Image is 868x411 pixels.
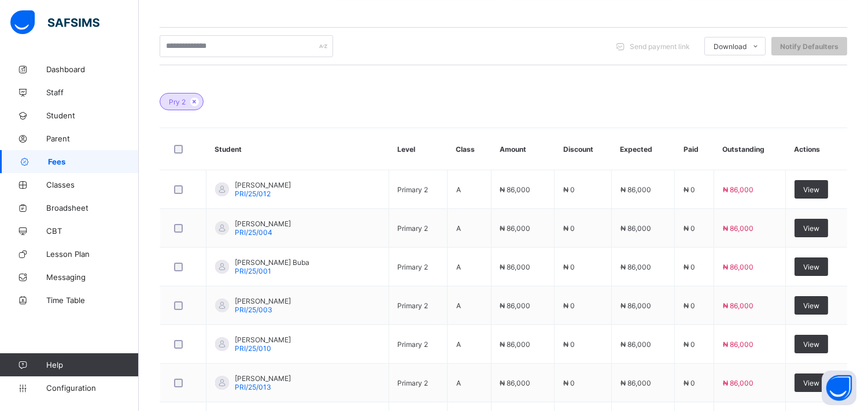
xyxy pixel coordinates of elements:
[563,301,575,310] span: ₦ 0
[10,10,99,35] img: safsims
[630,42,690,51] span: Send payment link
[803,263,819,271] span: View
[206,128,389,170] th: Student
[723,340,754,349] span: ₦ 86,000
[500,340,531,349] span: ₦ 86,000
[563,340,575,349] span: ₦ 0
[723,224,754,233] span: ₦ 86,000
[803,301,819,310] span: View
[785,128,847,170] th: Actions
[684,340,695,349] span: ₦ 0
[620,301,651,310] span: ₦ 86,000
[46,203,139,212] span: Broadsheet
[684,224,695,233] span: ₦ 0
[611,128,675,170] th: Expected
[620,224,651,233] span: ₦ 86,000
[684,263,695,271] span: ₦ 0
[456,224,461,233] span: A
[456,301,461,310] span: A
[803,224,819,233] span: View
[563,224,575,233] span: ₦ 0
[46,296,139,305] span: Time Table
[235,219,291,228] span: [PERSON_NAME]
[46,360,138,369] span: Help
[235,374,291,383] span: [PERSON_NAME]
[500,185,531,194] span: ₦ 86,000
[714,42,747,51] span: Download
[684,379,695,387] span: ₦ 0
[714,128,785,170] th: Outstanding
[500,301,531,310] span: ₦ 86,000
[46,226,139,236] span: CBT
[500,379,531,387] span: ₦ 86,000
[46,88,139,97] span: Staff
[46,249,139,259] span: Lesson Plan
[563,379,575,387] span: ₦ 0
[48,157,139,166] span: Fees
[500,263,531,271] span: ₦ 86,000
[723,263,754,271] span: ₦ 86,000
[46,111,139,120] span: Student
[803,379,819,387] span: View
[398,340,429,349] span: Primary 2
[235,344,271,353] span: PRI/25/010
[389,128,447,170] th: Level
[563,263,575,271] span: ₦ 0
[822,371,856,405] button: Open asap
[398,224,429,233] span: Primary 2
[447,128,491,170] th: Class
[235,181,291,189] span: [PERSON_NAME]
[235,267,271,275] span: PRI/25/001
[456,263,461,271] span: A
[398,185,429,194] span: Primary 2
[684,301,695,310] span: ₦ 0
[491,128,555,170] th: Amount
[398,301,429,310] span: Primary 2
[620,263,651,271] span: ₦ 86,000
[235,228,272,237] span: PRI/25/004
[456,340,461,349] span: A
[169,98,186,106] span: Pry 2
[723,185,754,194] span: ₦ 86,000
[563,185,575,194] span: ₦ 0
[235,297,291,305] span: [PERSON_NAME]
[723,301,754,310] span: ₦ 86,000
[456,185,461,194] span: A
[456,379,461,387] span: A
[46,65,139,74] span: Dashboard
[235,305,272,314] span: PRI/25/003
[46,383,138,393] span: Configuration
[803,185,819,194] span: View
[803,340,819,349] span: View
[235,335,291,344] span: [PERSON_NAME]
[684,185,695,194] span: ₦ 0
[620,340,651,349] span: ₦ 86,000
[46,180,139,189] span: Classes
[235,189,271,198] span: PRI/25/012
[398,379,429,387] span: Primary 2
[620,379,651,387] span: ₦ 86,000
[555,128,612,170] th: Discount
[398,263,429,271] span: Primary 2
[675,128,714,170] th: Paid
[235,383,271,391] span: PRI/25/013
[46,272,139,282] span: Messaging
[500,224,531,233] span: ₦ 86,000
[46,134,139,143] span: Parent
[780,42,839,51] span: Notify Defaulters
[620,185,651,194] span: ₦ 86,000
[723,379,754,387] span: ₦ 86,000
[235,258,309,267] span: [PERSON_NAME] Buba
